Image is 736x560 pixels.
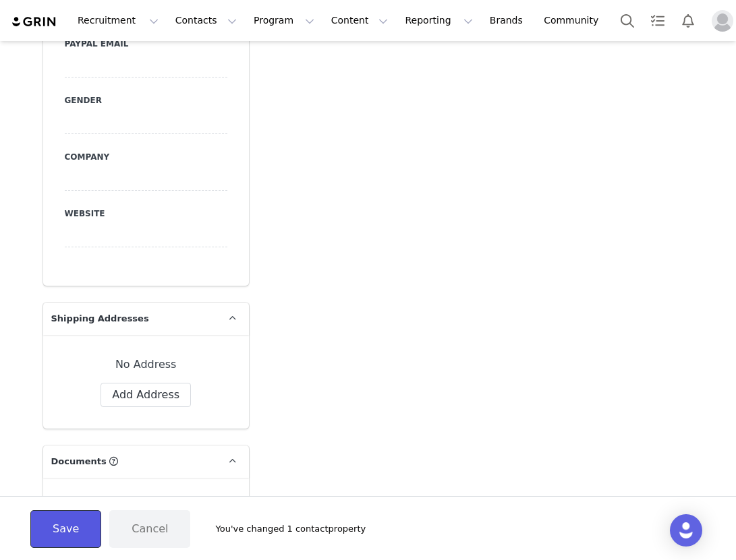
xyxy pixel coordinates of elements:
[246,5,322,36] button: Program
[11,15,58,28] img: grin logo
[673,5,703,36] button: Notifications
[65,38,227,50] label: Paypal Email
[51,455,107,468] span: Documents
[397,5,480,36] button: Reporting
[198,522,366,536] div: You've changed 1 contact
[51,312,149,325] span: Shipping Addresses
[670,514,702,547] div: Open Intercom Messenger
[712,10,733,32] img: placeholder-profile.jpg
[65,356,227,373] div: No Address
[613,5,642,36] button: Search
[482,5,535,36] a: Brands
[65,94,227,106] label: Gender
[167,5,245,36] button: Contacts
[65,151,227,163] label: Company
[65,208,227,220] label: Website
[536,5,613,36] a: Community
[643,5,673,36] a: Tasks
[69,5,167,36] button: Recruitment
[323,5,397,36] button: Content
[329,522,366,536] span: property
[11,11,381,26] body: Rich Text Area. Press ALT-0 for help.
[30,510,101,548] button: Save
[101,383,191,407] button: Add Address
[109,510,190,548] button: Cancel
